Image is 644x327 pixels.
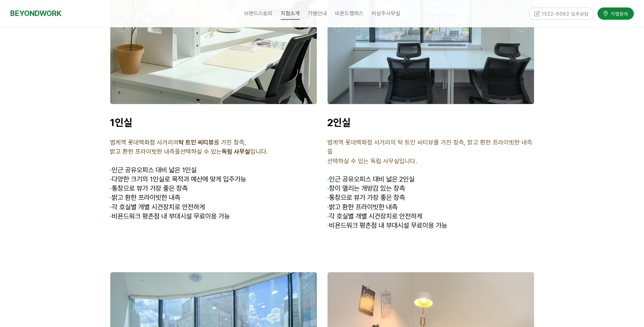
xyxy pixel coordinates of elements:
[110,184,188,192] span: 통창으로 뷰가 가장 좋은 창측
[180,148,268,155] span: 선택하실 수 있는 입니다.
[110,175,112,183] strong: ·
[110,166,112,174] span: ·
[110,116,132,128] span: 1인실
[244,10,273,17] span: 브랜드스토리
[335,10,364,17] span: 비욘드캠퍼스
[327,212,422,220] span: 각 호실별 개별 시건장치로 안전하게
[327,221,447,229] span: 비욘드워크 평촌점 내 부대시설 무료이용 가능
[609,10,628,17] span: 가맹문의
[110,139,246,146] span: 범계역 롯데백화점 사거리의 를 가진 창측,
[110,212,112,220] strong: ·
[10,7,61,20] a: BEYONDWORK
[110,148,180,155] span: 밝고 환한 프라이빗한 내측을
[327,212,329,220] strong: ·
[240,5,277,22] a: 브랜드스토리
[110,203,205,211] span: 각 호실별 개별 시건장치로 안전하게
[112,166,197,174] span: 인근 공유오피스 대비 넓은 1인실
[327,184,329,192] strong: ·
[329,175,415,183] span: 인근 공유오피스 대비 넓은 2인실
[327,139,532,155] span: 범계역 롯데백화점 사거리의 탁 트인 씨티뷰를 가진 창측, 밝고 환한 프라이빗한 내측을
[327,157,417,165] span: 선택하실 수 있는 독립 사무실입니다.
[327,203,329,211] strong: ·
[110,175,246,183] span: 다양한 크기의 1인실로 목적과 예산에 맞게 입주가능
[277,5,304,22] a: 지점소개
[110,184,112,192] strong: ·
[281,8,300,20] span: 지점소개
[327,203,398,211] span: 밝고 환한 프라이빗한 내측
[327,221,329,229] strong: ·
[327,175,329,183] span: ·
[327,193,329,202] strong: ·
[372,10,400,17] span: 비상주사무실
[597,7,634,19] a: 가맹문의
[222,148,250,155] strong: 독립 사무실
[179,139,214,146] strong: 탁 트인 씨티뷰
[110,203,112,211] strong: ·
[110,212,230,220] span: 비욘드워크 평촌점 내 부대시설 무료이용 가능
[327,193,405,202] span: 통창으로 뷰가 가장 좋은 창측
[308,10,327,17] span: 가맹안내
[327,116,351,128] span: 2인실
[110,193,112,202] strong: ·
[327,184,405,192] span: 창이 열리는 개방감 있는 창측
[331,5,368,22] a: 비욘드캠퍼스
[304,5,331,22] a: 가맹안내
[368,5,404,22] a: 비상주사무실
[110,193,180,202] span: 밝고 환한 프라이빗한 내측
